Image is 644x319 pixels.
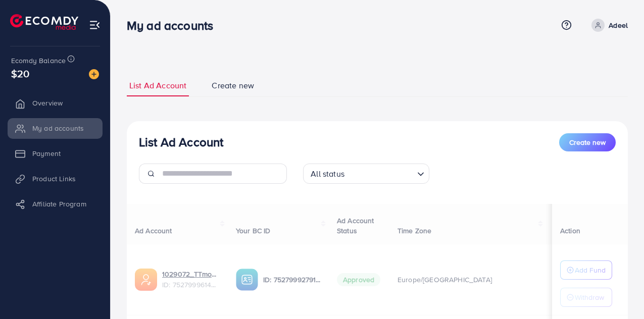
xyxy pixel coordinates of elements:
p: Adeel [609,19,628,31]
img: menu [89,19,101,31]
img: image [89,69,99,79]
span: Ecomdy Balance [11,56,66,66]
h3: My ad accounts [127,18,221,33]
div: Search for option [303,164,429,184]
img: logo [10,14,78,30]
span: Create new [569,137,606,147]
a: Adeel [587,19,628,32]
span: Create new [212,80,254,91]
input: Search for option [348,165,413,181]
span: List Ad Account [129,80,186,91]
span: $20 [11,66,29,81]
span: All status [309,167,346,181]
h3: List Ad Account [139,135,223,149]
button: Create new [559,133,616,151]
